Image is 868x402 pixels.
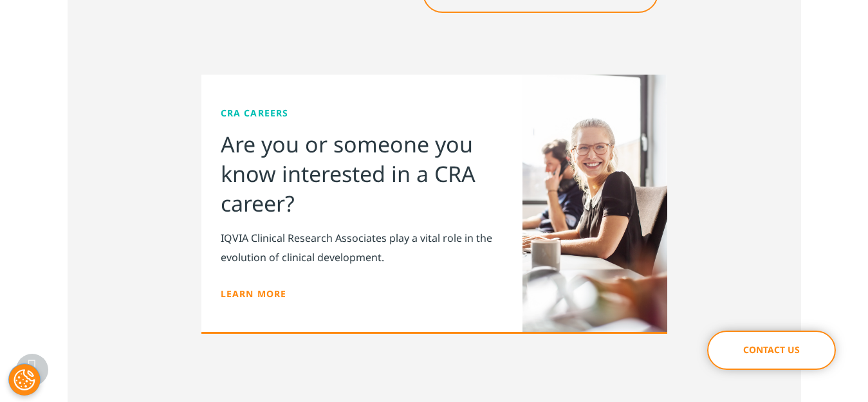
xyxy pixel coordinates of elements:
[221,228,503,267] p: IQVIA Clinical Research Associates play a vital role in the evolution of clinical development.
[221,107,503,119] div: CRA Careers
[221,288,287,300] a: Learn more
[707,331,836,370] a: Contact Us
[8,363,41,396] button: Cookies Settings
[221,129,503,218] h2: Are you or someone you know interested in a CRA career?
